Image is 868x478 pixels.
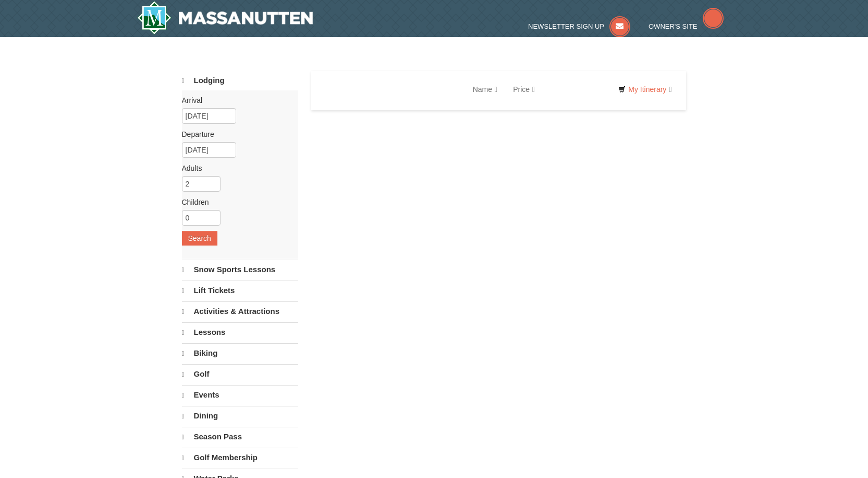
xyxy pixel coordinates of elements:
label: Adults [182,163,290,173]
a: Lift Tickets [182,281,298,300]
label: Departure [182,129,290,139]
a: Golf Membership [182,448,298,468]
a: Snow Sports Lessons [182,260,298,279]
a: Owner's Site [649,22,724,30]
img: Massanutten Resort Logo [137,1,313,34]
span: Newsletter Sign Up [528,22,604,30]
a: Massanutten Resort [137,1,313,34]
a: Biking [182,343,298,363]
a: Lessons [182,322,298,342]
a: My Itinerary [612,81,678,97]
a: Name [465,79,505,100]
label: Children [182,197,290,207]
a: Golf [182,364,298,384]
label: Arrival [182,95,290,106]
a: Lodging [182,71,298,90]
a: Activities & Attractions [182,301,298,321]
button: Search [182,231,217,246]
a: Dining [182,406,298,426]
span: Owner's Site [649,22,698,30]
a: Season Pass [182,427,298,447]
a: Events [182,385,298,405]
a: Price [505,79,543,100]
a: Newsletter Sign Up [528,22,630,30]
